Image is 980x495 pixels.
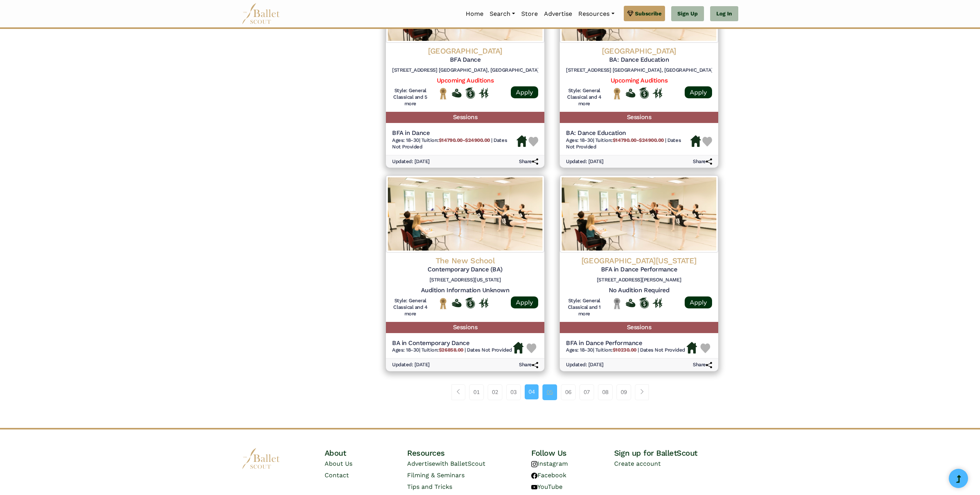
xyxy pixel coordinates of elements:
[511,86,538,98] a: Apply
[624,6,665,21] a: Subscribe
[700,343,710,353] img: Heart
[639,88,649,98] img: Offers Scholarship
[421,137,492,143] span: Tuition:
[566,266,712,274] h5: BFA in Dance Performance
[527,343,536,353] img: Heart
[525,384,539,399] a: 04
[452,89,461,97] img: Offers Financial Aid
[566,362,604,368] h6: Updated: [DATE]
[685,296,712,308] a: Apply
[386,175,544,253] img: Logo
[518,6,541,22] a: Store
[566,339,685,347] h5: BFA in Dance Performance
[702,137,712,146] img: Heart
[626,299,635,307] img: Offers Financial Aid
[612,298,622,310] img: Local
[392,129,517,137] h5: BFA in Dance
[639,298,649,308] img: Offers Scholarship
[386,322,544,333] h5: Sessions
[598,384,613,400] a: 08
[479,298,488,308] img: In Person
[693,158,712,165] h6: Share
[566,158,604,165] h6: Updated: [DATE]
[653,298,662,308] img: In Person
[613,347,636,353] b: $10230.00
[542,384,557,400] a: 05
[566,277,712,283] h6: [STREET_ADDRESS][PERSON_NAME]
[392,256,538,266] h4: The New School
[407,471,465,479] a: Filming & Seminars
[640,347,685,353] span: Dates Not Provided
[392,298,429,317] h6: Style: General Classical and 4 more
[595,347,638,353] span: Tuition:
[392,46,538,56] h4: [GEOGRAPHIC_DATA]
[671,6,704,22] a: Sign Up
[531,471,566,479] a: Facebook
[566,137,681,150] span: Dates Not Provided
[469,384,484,400] a: 01
[392,347,419,353] span: Ages: 18-30
[566,129,690,137] h5: BA: Dance Education
[531,483,562,490] a: YouTube
[511,296,538,308] a: Apply
[531,484,537,490] img: youtube logo
[437,77,493,84] a: Upcoming Auditions
[566,88,603,107] h6: Style: General Classical and 4 more
[614,460,661,467] a: Create account
[407,483,452,490] a: Tips and Tricks
[566,286,712,295] h5: No Audition Required
[613,137,664,143] b: $14790.00-$24900.00
[467,347,512,353] span: Dates Not Provided
[531,473,537,479] img: facebook logo
[386,112,544,123] h5: Sessions
[392,137,517,150] h6: | |
[566,298,603,317] h6: Style: General Classical and 1 more
[439,347,463,353] b: $26858.00
[479,88,488,98] img: In Person
[488,384,502,400] a: 02
[693,362,712,368] h6: Share
[506,384,521,400] a: 03
[612,88,622,99] img: National
[653,88,662,98] img: In Person
[566,67,712,74] h6: [STREET_ADDRESS] [GEOGRAPHIC_DATA], [GEOGRAPHIC_DATA] 07043
[575,6,617,22] a: Resources
[685,86,712,98] a: Apply
[595,137,665,143] span: Tuition:
[392,56,538,64] h5: BFA Dance
[392,67,538,74] h6: [STREET_ADDRESS] [GEOGRAPHIC_DATA], [GEOGRAPHIC_DATA] 07043
[560,112,718,123] h5: Sessions
[407,448,531,458] h4: Resources
[517,135,527,147] img: Housing Available
[566,46,712,56] h4: [GEOGRAPHIC_DATA]
[561,384,576,400] a: 06
[529,137,538,146] img: Heart
[451,384,653,400] nav: Page navigation example
[392,137,419,143] span: Ages: 18-30
[392,88,429,107] h6: Style: General Classical and 5 more
[566,137,690,150] h6: | |
[626,89,635,97] img: Offers Financial Aid
[690,135,701,147] img: Housing Available
[392,362,430,368] h6: Updated: [DATE]
[325,471,349,479] a: Contact
[566,256,712,266] h4: [GEOGRAPHIC_DATA][US_STATE]
[614,448,738,458] h4: Sign up for BalletScout
[392,158,430,165] h6: Updated: [DATE]
[392,266,538,274] h5: Contemporary Dance (BA)
[531,461,537,467] img: instagram logo
[435,460,485,467] span: with BalletScout
[438,298,448,310] img: National
[463,6,487,22] a: Home
[325,448,407,458] h4: About
[421,347,465,353] span: Tuition:
[560,322,718,333] h5: Sessions
[465,88,475,98] img: Offers Scholarship
[325,460,352,467] a: About Us
[579,384,594,400] a: 07
[392,277,538,283] h6: [STREET_ADDRESS][US_STATE]
[465,298,475,308] img: Offers Scholarship
[627,9,633,18] img: gem.svg
[487,6,518,22] a: Search
[513,342,524,354] img: Housing Available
